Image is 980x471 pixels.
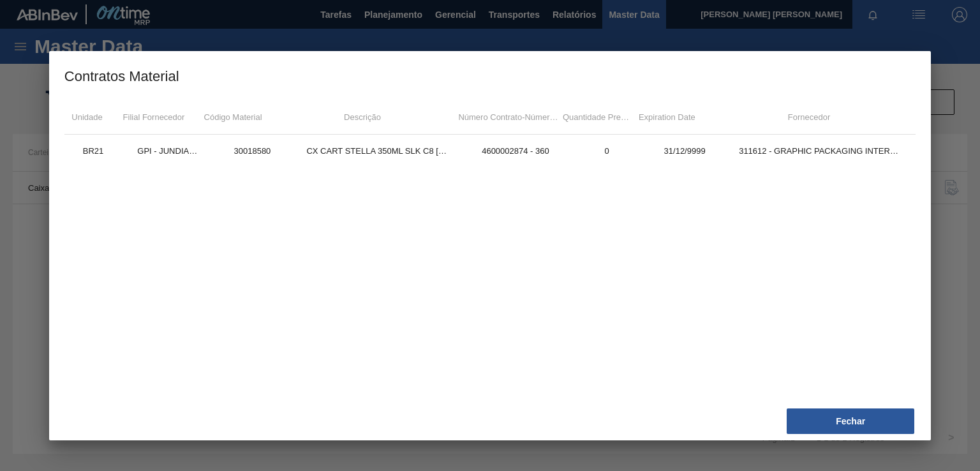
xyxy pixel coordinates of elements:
[64,66,179,87] div: Contratos Material
[269,100,457,135] td: Descrição
[561,100,632,135] td: Quantidade Prevista
[122,135,213,167] td: GPI - JUNDIAÍ (SP)
[110,100,197,135] td: Filial Fornecedor
[568,135,646,167] td: 0
[456,100,561,135] td: Número Contrato - Número Item
[463,135,568,167] td: 4600002874 - 360
[198,100,269,135] td: Código Material
[702,100,916,135] td: Fornecedor
[724,135,916,167] td: 311612 - GRAPHIC PACKAGING INTERNATIONAL DO - 00400634000131
[646,135,724,167] td: 31/12/9999
[787,408,914,434] button: Fechar
[64,135,122,167] td: BR21
[64,100,110,135] td: Unidade
[213,135,291,167] td: 30018580
[291,135,463,167] td: CX CART STELLA 350ML SLK C8 PARAGUAI
[632,100,702,135] td: Expiration Date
